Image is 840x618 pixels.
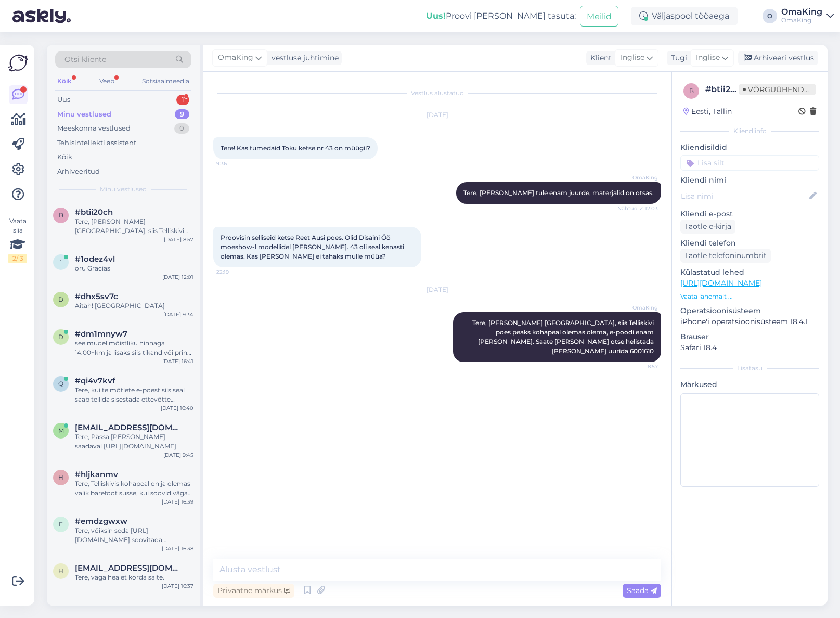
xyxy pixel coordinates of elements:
[221,144,370,152] font: Tere! Kas tumedaid Toku ketse nr 43 on müügil?
[162,498,193,505] font: [DATE] 16:39
[163,452,193,458] font: [DATE] 9:45
[216,268,229,275] font: 22:19
[75,291,118,301] font: #dhx5sv7c
[58,333,63,341] font: d
[684,222,731,231] font: Taotle e-kirja
[691,107,732,116] font: Eesti, Tallin
[627,586,649,595] font: Saada
[75,563,218,573] font: [EMAIL_ADDRESS][DOMAIN_NAME]
[57,95,70,104] font: Uus
[163,311,193,318] font: [DATE] 9:34
[446,11,576,21] font: Proovi [PERSON_NAME] tasuta:
[8,53,28,73] img: Askly logo
[648,363,658,370] font: 8:57
[680,306,761,315] font: Operatsioonisüsteem
[580,6,618,26] button: Meilid
[75,433,176,450] font: Tere, Pässa [PERSON_NAME] saadaval [URL][DOMAIN_NAME]
[621,53,644,62] font: Inglise
[57,152,72,161] font: Kõik
[64,55,106,64] font: Otsi kliente
[58,473,63,481] font: h
[75,264,110,272] font: oru Gracias
[705,84,711,94] font: #
[57,124,131,132] font: Meeskonna vestlused
[100,185,147,193] font: Minu vestlused
[182,95,184,104] font: 1
[218,53,253,62] font: OmaKing
[684,251,767,260] font: Taotle telefoninumbrit
[781,8,834,24] a: OmaKingOmaKing
[680,175,726,185] font: Kliendi nimi
[58,380,63,388] font: q
[632,174,658,181] font: OmaKing
[142,77,189,85] font: Sotsiaalmeedia
[680,332,709,341] font: Brauser
[680,380,717,389] font: Märkused
[463,189,654,197] font: Tere, [PERSON_NAME] tule enam juurde, materjalid on otsas.
[75,526,171,562] font: Tere, võiksin seda [URL][DOMAIN_NAME] soovitada, universaalne [PERSON_NAME] mustusele sobiv.
[180,110,184,118] font: 9
[75,423,183,432] span: margus1909@gmail.com
[9,217,27,234] font: Vaata siia
[767,12,772,20] font: O
[411,89,464,97] font: Vestlus alustatud
[16,254,23,262] font: / 3
[60,258,62,266] font: 1
[58,427,64,434] font: m
[75,254,115,264] span: #1odez4vl
[426,11,446,21] font: Uus!
[680,278,762,288] font: [URL][DOMAIN_NAME]
[680,267,744,277] font: Külastatud lehed
[696,53,720,62] font: Inglise
[75,329,127,339] font: #dm1mnyw7
[587,11,612,21] font: Meilid
[711,84,746,94] font: btii20ch
[57,77,72,85] font: Kõik
[680,143,727,152] font: Kliendisildid
[427,111,448,119] font: [DATE]
[680,317,808,326] font: iPhone'i operatsioonisüsteem 18.4.1
[272,53,339,62] font: vestluse juhtimine
[680,209,733,218] font: Kliendi e-post
[754,53,814,62] font: Arhiveeri vestlus
[75,302,165,310] font: Aitäh! [GEOGRAPHIC_DATA]
[75,217,193,272] font: Tere, [PERSON_NAME] [GEOGRAPHIC_DATA], siis Telliskivi poes peaks kohapeal olemas olema, e-poodi ...
[75,480,192,516] font: Tere, Telliskivis kohapeal on ja olemas valik barefoot susse, kui soovid väga täpset vastust, sii...
[689,87,694,95] font: b
[59,520,63,528] font: e
[58,567,63,575] font: h
[75,563,183,573] span: heliveskivali@hotmail.com
[75,516,127,526] font: #emdzgwxw
[781,7,822,17] font: OmaKing
[617,205,658,212] font: Nähtud ✓ 12:03
[57,138,136,147] font: Tehisintellekti assistent
[590,53,612,62] font: Klient
[737,364,763,372] font: Lisatasu
[162,583,193,589] font: [DATE] 16:37
[75,207,113,217] font: #btii20ch
[472,319,655,355] font: Tere, [PERSON_NAME] [GEOGRAPHIC_DATA], siis Telliskivi poes peaks kohapeal olemas olema, e-poodi ...
[75,573,164,581] font: Tere, väga hea et korda saite.
[781,16,811,24] font: OmaKing
[59,211,63,219] font: b
[75,386,185,413] font: Tere, kui te mõtlete e-poest siis seal saab tellida sisestada ettevõtte andmed ilusti.
[75,254,115,264] font: #1odez4vl
[427,286,448,293] font: [DATE]
[75,339,191,366] font: see mudel mõistliku hinnaga 14.00+km ja lisaks siis tikand või print, mida siis ise valite.
[75,469,118,479] font: #hljkanmv
[164,236,193,243] font: [DATE] 8:57
[680,155,819,171] input: Lisa silt
[12,254,16,262] font: 2
[75,329,127,339] span: #dm1mnyw7
[216,160,227,167] font: 9:36
[748,85,829,94] font: Võrguühenduseta
[681,190,807,202] input: Lisa nimi
[162,358,193,365] font: [DATE] 16:41
[58,295,63,303] font: d
[632,304,658,311] font: OmaKing
[75,470,118,479] span: #hljkanmv
[57,110,111,118] font: Minu vestlused
[221,234,406,260] font: Proovisin selliseid ketse Reet Ausi poes. Olid Disaini Öö moeshow-l modellidel [PERSON_NAME]. 43 ...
